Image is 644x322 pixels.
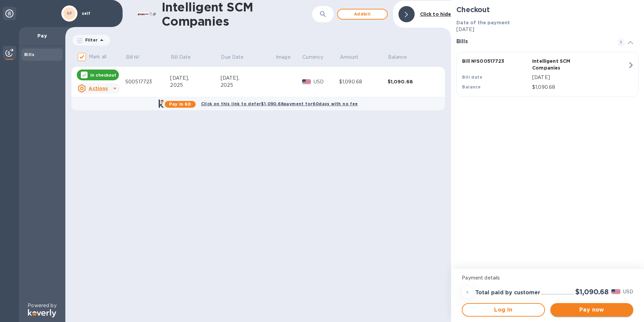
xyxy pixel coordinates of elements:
p: Bill № S00517723 [462,58,529,64]
b: Bill date [462,75,482,80]
p: Image [276,54,291,61]
p: Payment details [462,274,633,281]
img: USD [611,289,620,294]
p: Filter [83,37,98,43]
b: Balance [462,84,481,89]
p: Due Date [221,54,244,61]
div: 2025 [221,82,276,89]
b: Date of the payment [456,20,510,25]
b: Click to hide [420,11,451,17]
p: Balance [388,54,407,61]
p: self [82,11,116,16]
button: Bill №S00517723Intelligent SCM CompaniesBill date[DATE]Balance$1,090.68 [456,52,639,97]
span: Balance [388,54,416,61]
div: $1,090.68 [388,78,436,85]
p: Currency [302,54,323,61]
p: Amount [340,54,359,61]
p: Bill № [126,54,140,61]
div: [DATE], [170,75,220,82]
p: Pay [24,32,60,39]
span: Pay now [556,306,628,314]
h2: Checkout [456,5,639,14]
b: Pay in 60 [169,102,191,107]
p: [DATE] [456,26,639,33]
b: SF [67,11,72,16]
h2: $1,090.68 [575,288,609,296]
p: Mark all [89,53,106,60]
div: 2025 [170,82,220,89]
div: $1,090.68 [339,78,388,85]
span: Add bill [343,10,382,18]
p: [DATE] [532,74,627,81]
span: Bill Date [171,54,199,61]
div: = [462,287,473,298]
p: In checkout [90,72,116,78]
p: USD [314,78,339,85]
p: Powered by [28,302,56,309]
div: [DATE], [221,75,276,82]
button: Addbill [337,9,388,20]
span: Amount [340,54,367,61]
p: $1,090.68 [532,84,627,91]
img: Logo [28,309,56,317]
h3: Total paid by customer [475,290,540,296]
div: S00517723 [125,78,170,85]
span: Due Date [221,54,252,61]
u: Actions [89,86,108,91]
h3: Bills [456,38,609,45]
p: Intelligent SCM Companies [532,58,600,71]
b: Bills [24,52,34,57]
p: Bill Date [171,54,191,61]
b: Click on this link to defer $1,090.68 payment for 60 days with no fee [201,101,358,106]
button: Log in [462,303,545,317]
img: USD [302,79,311,84]
span: Bill № [126,54,149,61]
button: Pay now [550,303,633,317]
span: 1 [617,38,625,47]
p: USD [623,288,633,295]
span: Log in [468,306,539,314]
